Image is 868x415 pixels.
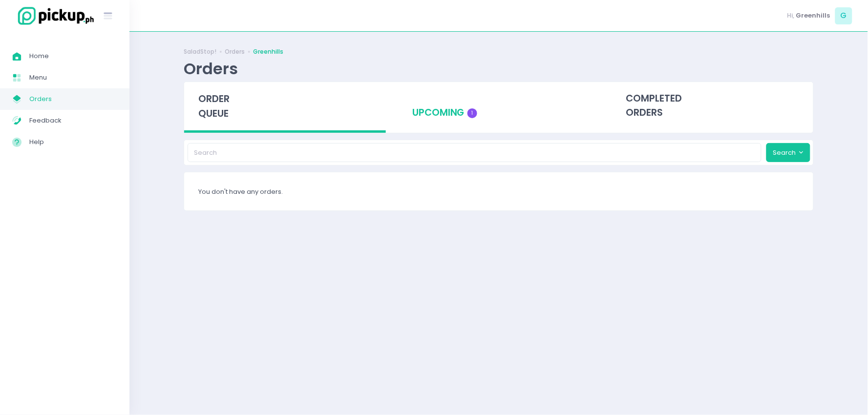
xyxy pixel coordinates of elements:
div: You don't have any orders. [184,172,813,210]
a: Greenhills [253,47,283,56]
img: logo [12,5,95,26]
button: Search [766,143,810,162]
span: Menu [29,71,117,84]
span: Hi, [787,11,795,21]
div: Orders [184,59,238,78]
span: Home [29,50,117,62]
span: Greenhills [796,11,830,21]
a: Orders [225,47,245,56]
span: Help [29,136,117,148]
span: 1 [467,108,477,118]
span: G [835,7,852,24]
span: Feedback [29,114,117,127]
div: upcoming [398,82,600,130]
span: Orders [29,93,117,105]
span: order queue [198,92,230,120]
a: SaladStop! [184,47,216,56]
div: completed orders [612,82,813,130]
input: Search [188,143,762,162]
